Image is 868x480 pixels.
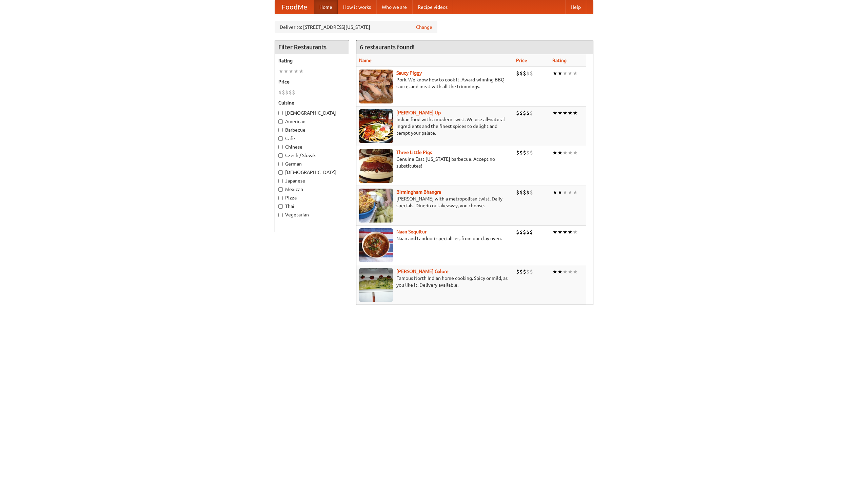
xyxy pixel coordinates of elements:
[519,189,523,196] li: $
[278,68,283,75] li: ★
[275,40,349,54] h4: Filter Restaurants
[278,89,282,96] li: $
[278,186,346,193] label: Mexican
[516,109,519,117] li: $
[530,189,533,196] li: $
[359,76,511,90] p: Pork. We know how to cook it. Award-winning BBQ sauce, and meat with all the trimmings.
[563,189,568,196] li: ★
[396,229,427,234] a: Naan Sequitur
[530,268,533,275] li: $
[299,68,304,75] li: ★
[573,149,578,156] li: ★
[412,0,453,14] a: Recipe videos
[516,58,527,63] a: Price
[278,110,346,116] label: [DEMOGRAPHIC_DATA]
[568,149,573,156] li: ★
[568,70,573,77] li: ★
[278,177,346,184] label: Japanese
[278,196,283,200] input: Pizza
[573,268,578,275] li: ★
[360,44,415,50] ng-pluralize: 6 restaurants found!
[278,111,283,115] input: [DEMOGRAPHIC_DATA]
[359,268,393,302] img: currygalore.jpg
[289,68,294,75] li: ★
[552,228,557,236] li: ★
[278,118,346,125] label: American
[359,149,393,183] img: littlepigs.jpg
[416,24,432,31] a: Change
[519,109,523,117] li: $
[563,149,568,156] li: ★
[359,189,393,223] img: bhangra.jpg
[573,228,578,236] li: ★
[278,99,346,106] h5: Cuisine
[557,268,563,275] li: ★
[278,170,283,175] input: [DEMOGRAPHIC_DATA]
[557,189,563,196] li: ★
[557,109,563,117] li: ★
[359,228,393,262] img: naansequitur.jpg
[526,109,530,117] li: $
[359,58,372,63] a: Name
[275,0,314,14] a: FoodMe
[278,194,346,201] label: Pizza
[376,0,412,14] a: Who we are
[563,70,568,77] li: ★
[278,160,346,167] label: German
[563,109,568,117] li: ★
[278,127,346,133] label: Barbecue
[552,70,557,77] li: ★
[573,109,578,117] li: ★
[396,110,441,115] a: [PERSON_NAME] Up
[519,70,523,77] li: $
[278,162,283,166] input: German
[557,149,563,156] li: ★
[557,228,563,236] li: ★
[519,228,523,236] li: $
[523,228,526,236] li: $
[530,70,533,77] li: $
[523,149,526,156] li: $
[278,143,346,150] label: Chinese
[563,228,568,236] li: ★
[278,204,283,209] input: Thai
[530,228,533,236] li: $
[568,268,573,275] li: ★
[283,68,289,75] li: ★
[526,189,530,196] li: $
[314,0,338,14] a: Home
[516,228,519,236] li: $
[278,211,346,218] label: Vegetarian
[278,136,283,141] input: Cafe
[530,109,533,117] li: $
[565,0,586,14] a: Help
[523,70,526,77] li: $
[523,189,526,196] li: $
[568,109,573,117] li: ★
[278,128,283,132] input: Barbecue
[359,116,511,136] p: Indian food with a modern twist. We use all-natural ingredients and the finest spices to delight ...
[568,189,573,196] li: ★
[278,213,283,217] input: Vegetarian
[396,70,422,76] a: Saucy Piggy
[552,109,557,117] li: ★
[568,228,573,236] li: ★
[519,268,523,275] li: $
[359,275,511,288] p: Famous North Indian home cooking. Spicy or mild, as you like it. Delivery available.
[275,21,437,33] div: Deliver to: [STREET_ADDRESS][US_STATE]
[359,156,511,169] p: Genuine East [US_STATE] barbecue. Accept no substitutes!
[396,269,449,274] a: [PERSON_NAME] Galore
[516,70,519,77] li: $
[278,153,283,158] input: Czech / Slovak
[396,150,432,155] a: Three Little Pigs
[563,268,568,275] li: ★
[282,89,285,96] li: $
[526,149,530,156] li: $
[573,189,578,196] li: ★
[516,189,519,196] li: $
[519,149,523,156] li: $
[557,70,563,77] li: ★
